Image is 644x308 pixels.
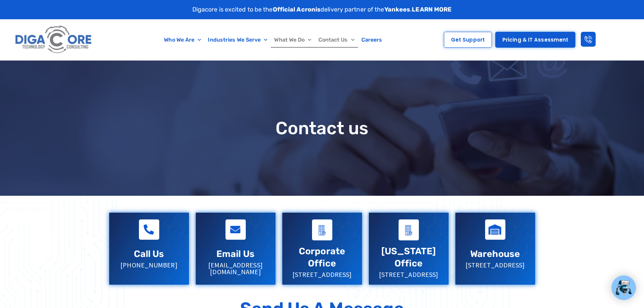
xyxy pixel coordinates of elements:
[470,248,520,259] a: Warehouse
[358,32,386,48] a: Careers
[495,32,575,48] a: Pricing & IT Assessment
[399,219,419,240] a: Virginia Office
[299,246,345,268] a: Corporate Office
[444,32,492,48] a: Get Support
[315,32,358,48] a: Contact Us
[127,32,420,48] nav: Menu
[289,271,355,278] p: [STREET_ADDRESS]
[485,219,505,240] a: Warehouse
[462,262,528,268] p: [STREET_ADDRESS]
[381,246,436,268] a: [US_STATE] Office
[202,262,269,275] p: [EMAIL_ADDRESS][DOMAIN_NAME]
[192,5,452,14] p: Digacore is excited to be the delivery partner of the .
[106,119,539,138] h1: Contact us
[205,32,271,48] a: Industries We Serve
[412,6,452,13] a: LEARN MORE
[502,37,568,42] span: Pricing & IT Assessment
[376,271,442,278] p: [STREET_ADDRESS]
[271,32,315,48] a: What We Do
[273,6,321,13] strong: Official Acronis
[13,23,94,57] img: Digacore logo 1
[161,32,205,48] a: Who We Are
[384,6,410,13] strong: Yankees
[139,219,159,240] a: Call Us
[134,248,164,259] a: Call Us
[216,248,255,259] a: Email Us
[312,219,332,240] a: Corporate Office
[225,219,246,240] a: Email Us
[116,262,182,268] p: [PHONE_NUMBER]
[451,37,485,42] span: Get Support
